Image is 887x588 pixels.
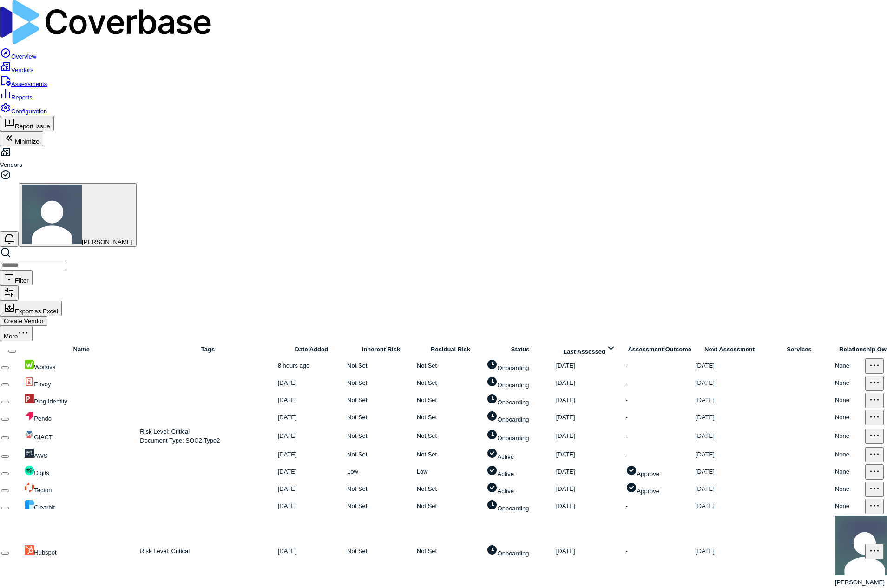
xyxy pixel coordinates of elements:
span: [PERSON_NAME] [82,238,133,245]
span: Filter [15,277,29,284]
div: Name [25,345,138,354]
span: [DATE] [696,502,715,509]
span: Pendo [34,415,52,422]
span: None [835,502,849,509]
span: [DATE] [278,485,297,492]
span: Approve [637,488,659,495]
span: Critical [170,428,190,435]
td: - [625,515,694,588]
span: [DATE] [556,502,575,509]
span: [DATE] [696,414,715,421]
span: Tecton [34,487,52,494]
span: [DATE] [696,432,715,439]
span: Not Set [347,362,367,369]
td: - [625,427,694,446]
span: Onboarding [486,435,529,442]
span: Active [486,488,514,495]
div: Residual Risk [417,345,485,354]
span: Not Set [347,414,367,421]
span: Not Set [417,432,437,439]
div: Last Assessed [556,343,624,357]
span: SOC2 Type2 [184,437,220,444]
span: Not Set [347,548,367,555]
td: - [625,498,694,515]
img: Daniel Aranibar avatar [22,185,82,244]
span: Hubspot [34,549,56,556]
span: [DATE] [556,548,575,555]
span: [DATE] [278,468,297,475]
td: - [625,447,694,463]
span: [DATE] [278,432,297,439]
span: Clearbit [34,504,55,511]
span: Not Set [417,548,437,555]
span: Onboarding [486,364,529,371]
span: Workiva [34,363,56,370]
span: [DATE] [556,379,575,386]
span: None [835,451,849,458]
span: [DATE] [696,362,715,369]
span: [DATE] [696,396,715,403]
span: None [835,485,849,492]
span: Digits [34,469,49,476]
span: Not Set [347,379,367,386]
span: Critical [170,548,190,555]
img: https://workiva.com/ [25,360,34,369]
span: Not Set [417,414,437,421]
span: None [835,432,849,439]
div: Inherent Risk [347,345,415,354]
span: [DATE] [278,451,297,458]
div: Next Assessment [696,345,763,354]
span: None [835,468,849,475]
span: Not Set [347,432,367,439]
div: Date Added [278,345,345,354]
img: https://clearbit.com/ [25,500,34,509]
span: Onboarding [486,550,529,557]
img: https://hubspot.com/ [25,545,34,555]
span: [DATE] [278,502,297,509]
span: None [835,396,849,403]
div: Tags [140,345,276,354]
span: Not Set [417,362,437,369]
img: https://giact.com/ [25,430,34,439]
span: Low [347,468,358,475]
td: - [625,375,694,391]
span: Onboarding [486,416,529,423]
button: Daniel Aranibar avatar[PERSON_NAME] [19,183,137,247]
span: Onboarding [486,382,529,389]
span: [DATE] [556,468,575,475]
span: None [835,414,849,421]
img: https://envoy.com/ [25,377,34,386]
span: [DATE] [556,414,575,421]
img: https://aws.com/ [25,449,34,458]
span: Onboarding [486,399,529,406]
span: AWS [34,452,47,459]
img: https://digits.com/ [25,466,34,475]
span: Not Set [347,485,367,492]
span: Onboarding [486,505,529,512]
span: Risk Level : [140,428,170,435]
span: [DATE] [556,396,575,403]
span: None [835,379,849,386]
span: [DATE] [556,451,575,458]
span: Not Set [347,451,367,458]
span: [DATE] [696,451,715,458]
span: Ping Identity [34,398,67,405]
span: Active [486,453,514,460]
span: [DATE] [696,548,715,555]
span: [DATE] [278,396,297,403]
div: Assessment Outcome [626,345,694,354]
span: None [835,362,849,369]
span: Not Set [347,502,367,509]
div: Services [765,345,833,354]
span: Low [417,468,428,475]
span: [DATE] [696,485,715,492]
span: Active [486,470,514,477]
span: Not Set [417,485,437,492]
span: Not Set [417,396,437,403]
span: Envoy [34,381,51,388]
span: Risk Level : [140,548,170,555]
span: GIACT [34,434,53,441]
span: [DATE] [278,548,297,555]
img: https://pingidentity.com/ [25,394,34,403]
span: [DATE] [556,432,575,439]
